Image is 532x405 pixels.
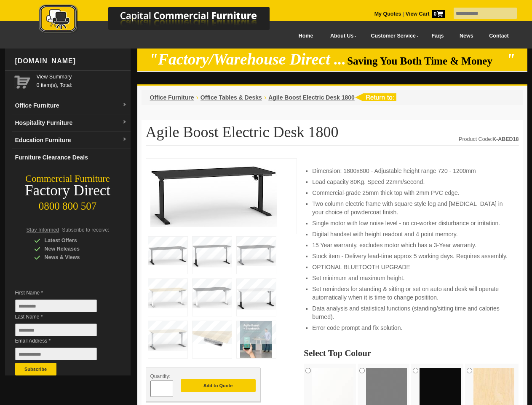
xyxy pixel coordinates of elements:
h2: Select Top Colour [304,349,519,357]
img: dropdown [122,103,127,108]
a: View Summary [37,73,127,81]
em: " [506,51,515,68]
span: 0 [432,10,445,18]
div: Product Code: [459,135,519,143]
a: View Cart0 [404,11,445,17]
span: Data analysis and statistical functions (standing/sitting time and calories burned). [312,305,499,320]
li: › [196,93,198,102]
a: Faqs [424,27,452,46]
span: Stock item - Delivery lead-time approx 5 working days. Requires assembly. [312,253,507,259]
span: Set reminders for standing & sitting or set on auto and desk will operate automatically when it i... [312,286,499,301]
span: Subscribe to receive: [62,227,109,233]
a: Education Furnituredropdown [12,132,131,149]
div: [DOMAIN_NAME] [12,49,131,74]
button: Add to Quote [181,379,256,392]
em: "Factory/Warehouse Direct ... [149,51,346,68]
li: Two column electric frame with square style leg and [MEDICAL_DATA] in your choice of powdercoat f... [312,200,510,216]
div: Commercial Furniture [5,173,131,185]
li: Digital handset with height readout and 4 point memory. [312,230,510,238]
span: OPTIONAL BLUETOOTH UPGRADE [312,264,410,270]
a: Agile Boost Electric Desk 1800 [268,94,355,101]
div: News & Views [34,253,114,262]
img: Agile Boost Electric Desk 1800 [150,163,277,227]
li: Single motor with low noise level - no co-worker disturbance or irritation. [312,219,510,227]
span: Saving You Both Time & Money [347,55,505,67]
a: Office Furniture [150,94,194,101]
li: Load capacity 80Kg. Speed 22mm/second. [312,178,510,186]
a: News [452,27,481,46]
strong: View Cart [406,11,445,17]
a: My Quotes [374,11,401,17]
li: Dimension: 1800x800 - Adjustable height range 720 - 1200mm [312,167,510,175]
span: Quantity: [150,373,171,379]
img: return to [355,93,396,101]
img: dropdown [122,137,127,142]
img: Capital Commercial Furniture Logo [16,4,310,35]
h1: Agile Boost Electric Desk 1800 [146,124,519,146]
a: About Us [321,27,361,46]
input: Last Name * [15,324,97,336]
span: Set minimum and maximum height. [312,275,404,281]
a: Furniture Clearance Deals [12,149,131,166]
li: Commercial-grade 25mm thick top with 2mm PVC edge. [312,189,510,197]
span: Last Name * [15,313,110,321]
strong: K-ABED18 [492,136,519,142]
span: 0 item(s), Total: [37,73,127,88]
input: First Name * [15,300,97,312]
div: New Releases [34,245,114,253]
a: Office Tables & Desks [201,94,262,101]
div: Factory Direct [5,185,131,197]
div: 0800 800 507 [5,196,131,212]
a: Capital Commercial Furniture Logo [16,4,310,38]
a: Office Furnituredropdown [12,97,131,114]
input: Email Address * [15,348,97,360]
span: Email Address * [15,337,110,345]
img: dropdown [122,120,127,125]
span: Error code prompt and fix solution. [312,324,402,331]
button: Subscribe [15,363,56,375]
li: › [264,93,266,102]
li: 15 Year warranty, excludes motor which has a 3-Year warranty. [312,241,510,249]
div: Latest Offers [34,236,114,245]
a: Contact [481,27,516,46]
span: First Name * [15,289,110,297]
span: Stay Informed [27,227,59,233]
a: Customer Service [361,27,423,46]
a: Hospitality Furnituredropdown [12,114,131,132]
